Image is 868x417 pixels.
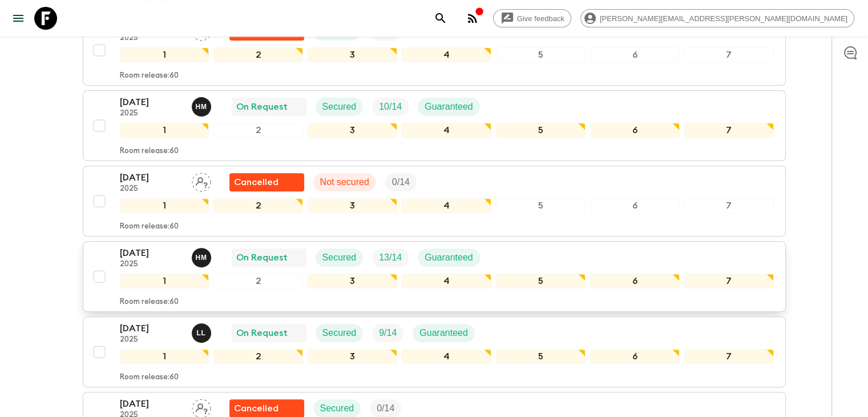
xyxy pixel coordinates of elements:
button: menu [7,7,30,30]
p: Room release: 60 [120,298,179,307]
div: 4 [402,198,491,213]
div: 5 [496,123,586,138]
div: 1 [120,274,209,288]
div: 4 [402,47,491,62]
p: Not secured [320,175,369,189]
div: 6 [590,198,680,213]
button: [DATE]2025Assign pack leaderFlash Pack cancellationSecuredTrip Fill1234567Room release:60 [83,15,786,86]
span: Assign pack leader [192,402,211,411]
p: Secured [322,326,357,340]
p: Room release: 60 [120,71,179,81]
p: Secured [322,251,357,264]
p: L L [197,328,206,338]
button: search adventures [429,7,452,30]
div: 7 [684,274,774,288]
div: Trip Fill [372,324,403,342]
span: Hob Medina [192,101,213,110]
div: Trip Fill [372,98,409,116]
p: Cancelled [234,402,278,415]
p: [DATE] [120,397,183,411]
p: [DATE] [120,322,183,335]
div: Secured [316,248,364,267]
span: Luis Lobos [192,327,213,336]
div: 1 [120,123,209,138]
div: 6 [590,349,680,364]
p: Room release: 60 [120,147,179,156]
div: 5 [496,198,586,213]
p: [DATE] [120,171,183,185]
p: Room release: 60 [120,222,179,231]
div: Trip Fill [385,173,417,191]
button: HM [192,248,213,267]
div: Secured [316,98,364,116]
p: 0 / 14 [377,402,394,415]
button: HM [192,97,213,117]
div: 6 [590,47,680,62]
p: [DATE] [120,246,183,260]
span: [PERSON_NAME][EMAIL_ADDRESS][PERSON_NAME][DOMAIN_NAME] [594,14,854,23]
p: 0 / 14 [392,175,410,189]
p: Guaranteed [425,251,473,264]
button: [DATE]2025Hob MedinaOn RequestSecuredTrip FillGuaranteed1234567Room release:60 [83,241,786,312]
div: 7 [684,123,774,138]
p: H M [196,102,207,111]
div: 5 [496,274,586,288]
div: 7 [684,47,774,62]
p: Room release: 60 [120,373,179,382]
p: Secured [320,402,354,415]
button: [DATE]2025Assign pack leaderUnable to secureNot securedTrip Fill1234567Room release:60 [83,166,786,236]
p: 10 / 14 [379,100,402,114]
div: 2 [213,123,303,138]
p: On Request [236,326,288,340]
a: Give feedback [493,9,571,27]
div: 6 [590,274,680,288]
button: LL [192,323,213,343]
p: 9 / 14 [379,326,397,340]
div: 4 [402,123,491,138]
button: [DATE]2025Luis LobosOn RequestSecuredTrip FillGuaranteed1234567Room release:60 [83,316,786,387]
button: [DATE]2025Hob MedinaOn RequestSecuredTrip FillGuaranteed1234567Room release:60 [83,90,786,161]
div: 1 [120,198,209,213]
div: 2 [213,274,303,288]
span: Give feedback [511,14,571,23]
div: [PERSON_NAME][EMAIL_ADDRESS][PERSON_NAME][DOMAIN_NAME] [580,9,854,27]
p: H M [196,253,207,262]
p: Guaranteed [425,100,473,114]
div: 3 [308,47,397,62]
div: 2 [213,349,303,364]
div: Secured [316,324,364,342]
p: 13 / 14 [379,251,402,264]
div: Trip Fill [372,248,409,267]
span: Assign pack leader [192,176,211,185]
div: Unable to secure [229,173,304,191]
div: 3 [308,274,397,288]
div: 7 [684,349,774,364]
div: 3 [308,198,397,213]
div: 5 [496,349,586,364]
p: Cancelled [234,175,278,189]
div: 7 [684,198,774,213]
div: 5 [496,47,586,62]
span: Hob Medina [192,251,213,260]
div: 2 [213,47,303,62]
p: 2025 [120,335,183,344]
div: 4 [402,349,491,364]
div: 6 [590,123,680,138]
div: 1 [120,47,209,62]
p: On Request [236,100,288,114]
div: 1 [120,349,209,364]
div: 2 [213,198,303,213]
p: 2025 [120,260,183,269]
p: 2025 [120,109,183,118]
div: 4 [402,274,491,288]
p: 2025 [120,34,183,43]
div: Not secured [313,173,376,191]
p: Secured [322,100,357,114]
p: 2025 [120,185,183,194]
p: [DATE] [120,95,183,109]
p: Guaranteed [419,326,468,340]
div: 3 [308,123,397,138]
p: On Request [236,251,288,264]
div: 3 [308,349,397,364]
